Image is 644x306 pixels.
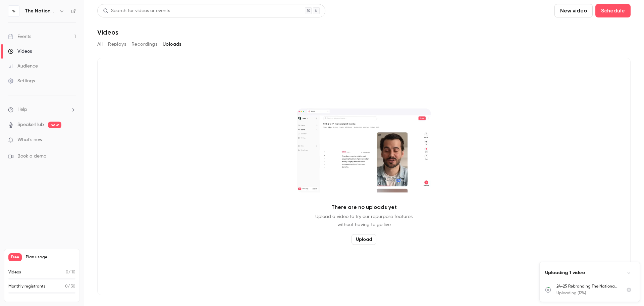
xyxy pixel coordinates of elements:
[97,4,631,302] section: Videos
[103,7,170,14] div: Search for videos or events
[25,8,56,14] h6: The National Ballet of Canada
[556,283,618,290] p: 24-25 Rebranding The National Ballet of Canada AGM Low Bitrate 1080p h264 (1)
[8,106,76,113] li: help-dropdown-opener
[26,255,75,260] span: Plan usage
[163,39,181,50] button: Uploads
[8,63,38,70] div: Audience
[8,283,46,290] p: Monthly registrants
[554,4,593,17] button: New video
[8,269,21,275] p: Videos
[8,78,35,84] div: Settings
[66,269,75,275] p: / 10
[131,39,157,50] button: Recordings
[17,121,44,128] a: SpeakerHub
[108,39,126,50] button: Replays
[540,283,640,302] ul: Uploads list
[97,39,103,50] button: All
[624,285,634,295] button: Cancel upload
[8,48,32,55] div: Videos
[17,106,27,113] span: Help
[17,153,46,160] span: Book a demo
[556,290,618,296] p: Uploading (12%)
[8,6,19,16] img: The National Ballet of Canada
[97,28,118,36] h1: Videos
[8,253,22,261] span: Free
[48,122,61,128] span: new
[545,269,585,276] p: Uploading 1 video
[595,4,631,17] button: Schedule
[331,203,397,211] p: There are no uploads yet
[65,283,75,290] p: / 30
[65,285,68,289] span: 0
[624,267,634,278] button: Collapse uploads list
[17,136,43,143] span: What's new
[8,33,31,40] div: Events
[66,270,68,274] span: 0
[315,213,413,229] p: Upload a video to try our repurpose features without having to go live
[352,234,376,245] button: Upload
